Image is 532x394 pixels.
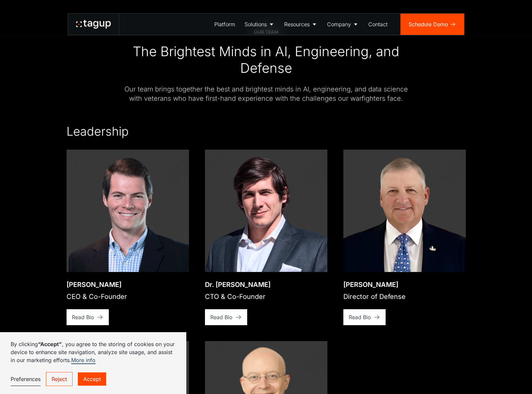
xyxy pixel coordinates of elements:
div: Director of Defense [343,292,406,301]
a: Read Bio [205,309,247,325]
div: Open bio popup [66,272,67,272]
div: [PERSON_NAME] [67,280,127,289]
div: Read Bio [72,313,94,321]
div: Contact [368,20,388,28]
div: [PERSON_NAME] [343,280,406,289]
div: Platform [214,20,235,28]
a: Contact [364,14,392,35]
a: Preferences [11,372,41,386]
a: Open bio popup [343,150,466,272]
a: Read Bio [67,309,109,325]
div: Resources [284,20,310,28]
a: Open bio popup [67,150,189,272]
strong: “Accept” [38,341,62,347]
div: CEO & Co-Founder [67,292,127,301]
div: Solutions [245,20,267,28]
a: More info [71,357,95,364]
a: Read Bio [343,309,386,325]
a: Solutions [240,14,279,35]
h2: Leadership [67,124,129,139]
div: Dr. [PERSON_NAME] [205,280,270,289]
div: CTO & Co-Founder [205,292,270,301]
img: Dr. Will Vega-Brown [205,150,327,272]
a: Schedule Demo [401,14,464,35]
div: The Brightest Minds in AI, Engineering, and Defense [120,43,413,76]
a: Company [322,14,364,35]
div: Schedule Demo [409,20,448,28]
p: By clicking , you agree to the storing of cookies on your device to enhance site navigation, anal... [11,340,176,364]
img: Jon Garrity [67,150,189,272]
a: Accept [78,372,106,386]
a: Open bio popup [205,150,327,272]
a: Reject [46,372,73,386]
div: Read Bio [210,313,233,321]
a: Resources [279,14,322,35]
img: Paul Plemmons [343,150,466,272]
a: Platform [210,14,240,35]
div: Our team brings together the best and brightest minds in AI, engineering, and data science with v... [120,84,413,103]
div: Company [327,20,351,28]
div: Read Bio [349,313,371,321]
